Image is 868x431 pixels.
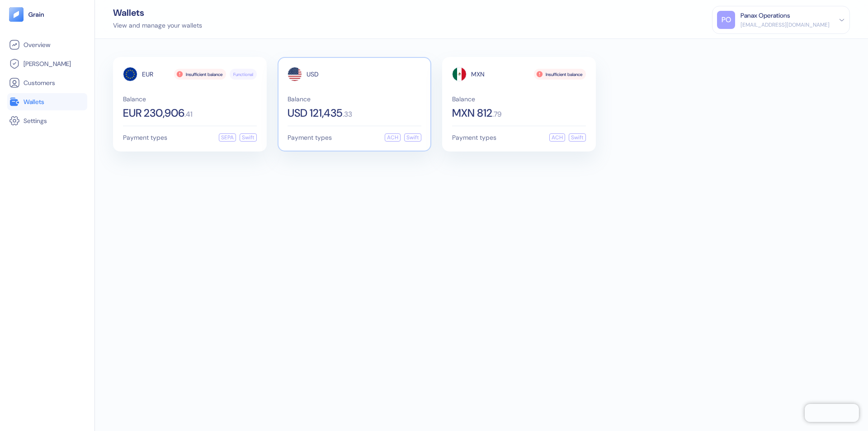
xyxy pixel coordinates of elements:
[123,134,167,141] span: Payment types
[452,134,496,141] span: Payment types
[9,7,24,22] img: logo-tablet-V2.svg
[549,133,565,142] div: ACH
[9,58,85,69] a: [PERSON_NAME]
[534,69,586,80] div: Insufficient balance
[452,96,586,102] span: Balance
[717,11,735,29] div: PO
[24,40,50,49] span: Overview
[9,96,85,107] a: Wallets
[28,11,45,18] img: logo
[307,71,319,77] span: USD
[24,59,71,68] span: [PERSON_NAME]
[233,71,253,78] span: Functional
[184,111,193,118] span: . 41
[174,69,226,80] div: Insufficient balance
[452,108,492,118] span: MXN 812
[24,116,47,125] span: Settings
[123,96,257,102] span: Balance
[492,111,501,118] span: . 79
[9,115,85,126] a: Settings
[24,97,44,106] span: Wallets
[385,133,401,142] div: ACH
[9,39,85,50] a: Overview
[404,133,421,142] div: Swift
[9,77,85,88] a: Customers
[288,96,421,102] span: Balance
[219,133,236,142] div: SEPA
[288,108,343,118] span: USD 121,435
[113,8,202,17] div: Wallets
[113,21,202,30] div: View and manage your wallets
[240,133,257,142] div: Swift
[741,21,830,29] div: [EMAIL_ADDRESS][DOMAIN_NAME]
[471,71,485,77] span: MXN
[569,133,586,142] div: Swift
[142,71,153,77] span: EUR
[123,108,184,118] span: EUR 230,906
[805,404,859,422] iframe: Chatra live chat
[24,78,55,87] span: Customers
[343,111,352,118] span: . 33
[741,11,790,20] div: Panax Operations
[288,134,332,141] span: Payment types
